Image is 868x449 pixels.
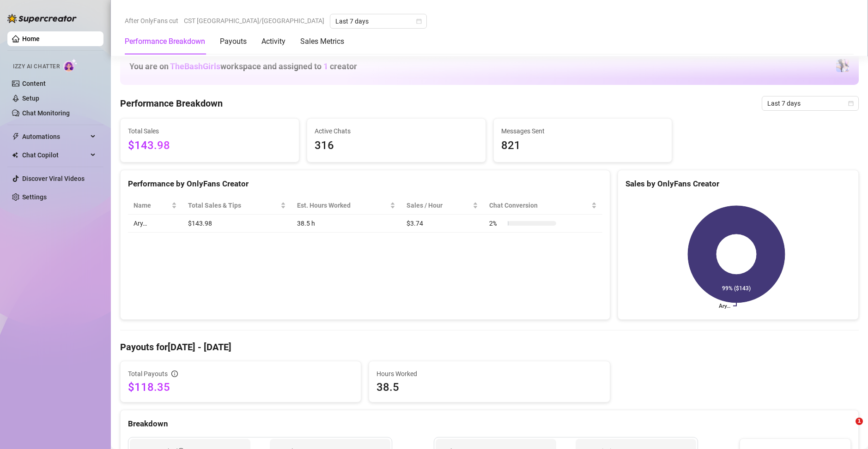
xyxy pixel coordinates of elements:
[12,133,19,140] span: thunderbolt
[22,80,46,87] a: Content
[128,418,851,430] div: Breakdown
[376,369,602,379] span: Hours Worked
[291,215,401,233] td: 38.5 h
[120,97,223,110] h4: Performance Breakdown
[182,197,291,215] th: Total Sales & Tips
[335,14,421,28] span: Last 7 days
[836,59,849,72] img: Ary
[12,152,18,158] img: Chat Copilot
[261,36,285,47] div: Activity
[128,215,182,233] td: Ary…
[128,369,168,379] span: Total Payouts
[22,129,88,144] span: Automations
[129,61,357,72] h1: You are on workspace and assigned to creator
[128,178,602,190] div: Performance by OnlyFans Creator
[184,14,324,28] span: CST [GEOGRAPHIC_DATA]/[GEOGRAPHIC_DATA]
[767,96,853,110] span: Last 7 days
[848,101,854,106] span: calendar
[300,36,344,47] div: Sales Metrics
[171,371,178,377] span: info-circle
[484,197,602,215] th: Chat Conversion
[625,178,851,190] div: Sales by OnlyFans Creator
[22,35,40,42] a: Home
[7,14,77,23] img: logo-BBDzfeDw.svg
[128,137,291,155] span: $143.98
[837,418,859,440] iframe: Intercom live chat
[501,137,665,155] span: 821
[13,62,60,71] span: Izzy AI Chatter
[128,380,353,395] span: $118.35
[125,36,205,47] div: Performance Breakdown
[128,126,291,136] span: Total Sales
[315,137,478,155] span: 316
[489,200,589,210] span: Chat Conversion
[401,197,484,215] th: Sales / Hour
[22,175,85,182] a: Discover Viral Videos
[22,109,70,117] a: Chat Monitoring
[22,193,47,201] a: Settings
[401,215,484,233] td: $3.74
[125,14,178,28] span: After OnlyFans cut
[22,95,39,102] a: Setup
[120,341,859,353] h4: Payouts for [DATE] - [DATE]
[407,200,471,210] span: Sales / Hour
[188,200,278,210] span: Total Sales & Tips
[220,36,247,47] div: Payouts
[856,418,863,425] span: 1
[297,200,388,210] div: Est. Hours Worked
[22,148,88,162] span: Chat Copilot
[315,126,478,136] span: Active Chats
[489,218,504,228] span: 2 %
[182,215,291,233] td: $143.98
[128,197,182,215] th: Name
[719,303,730,309] text: Ary…
[63,59,78,72] img: AI Chatter
[170,61,220,71] span: TheBashGirls
[134,200,170,210] span: Name
[416,18,422,24] span: calendar
[323,61,328,71] span: 1
[501,126,665,136] span: Messages Sent
[376,380,602,395] span: 38.5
